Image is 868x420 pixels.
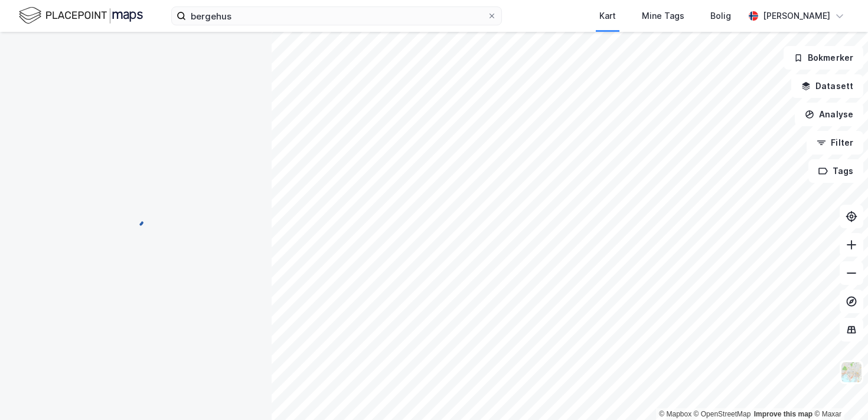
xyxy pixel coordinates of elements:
a: OpenStreetMap [694,410,751,418]
button: Analyse [795,103,863,126]
div: [PERSON_NAME] [763,9,830,23]
a: Mapbox [659,410,691,418]
button: Filter [807,131,863,155]
div: Kart [599,9,616,23]
img: logo.f888ab2527a4732fd821a326f86c7f29.svg [19,5,143,26]
div: Mine Tags [642,9,684,23]
a: Improve this map [754,410,812,418]
input: Søk på adresse, matrikkel, gårdeiere, leietakere eller personer [186,7,487,25]
div: Kontrollprogram for chat [809,363,868,420]
button: Tags [808,159,863,183]
button: Datasett [791,74,863,98]
iframe: Chat Widget [809,363,868,420]
button: Bokmerker [784,46,863,70]
img: Z [840,361,863,383]
div: Bolig [710,9,731,23]
img: spinner.a6d8c91a73a9ac5275cf975e30b51cfb.svg [126,209,145,228]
